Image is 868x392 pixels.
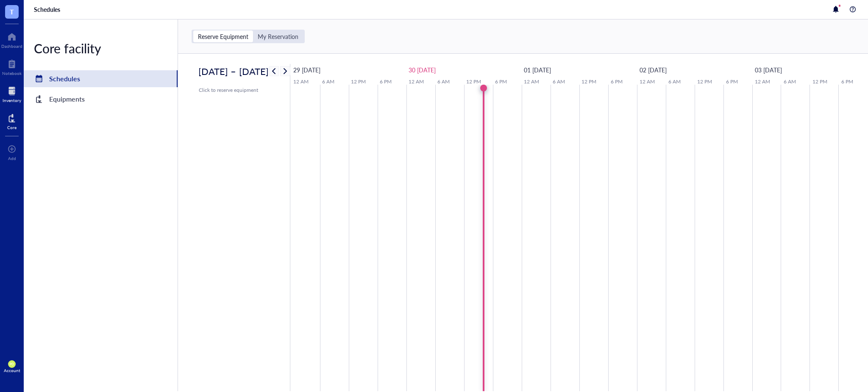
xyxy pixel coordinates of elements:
div: Click to reserve equipment [199,86,278,94]
div: Dashboard [1,44,22,49]
a: 6 PM [378,76,394,87]
a: 12 AM [753,76,772,87]
a: 12 PM [349,76,368,87]
div: Reserve Equipment [193,30,253,42]
a: 6 AM [782,76,798,87]
a: 6 PM [609,76,625,87]
button: Next week [280,66,290,76]
a: September 29, 2025 [291,63,323,76]
a: October 3, 2025 [753,63,784,76]
a: Notebook [2,57,22,76]
div: Schedules [49,73,80,85]
a: 12 PM [579,76,598,87]
a: 6 AM [435,76,452,87]
a: Schedules [34,6,62,13]
div: Reserve Equipment [198,33,248,40]
a: 6 PM [493,76,509,87]
button: Previous week [269,66,279,76]
a: Inventory [3,84,21,103]
a: Equipments [24,91,178,108]
a: October 1, 2025 [522,63,553,76]
a: 6 AM [551,76,567,87]
a: 12 PM [464,76,483,87]
div: Equipments [49,93,85,105]
div: Account [4,368,20,373]
a: 12 AM [406,76,426,87]
div: Inventory [3,98,21,103]
a: 12 AM [291,76,311,87]
a: 12 AM [637,76,657,87]
div: My Reservation [258,33,298,40]
a: 12 AM [522,76,541,87]
div: Add [8,156,16,161]
span: PO [10,362,14,366]
a: 12 PM [695,76,714,87]
div: Notebook [2,71,22,76]
a: 12 PM [810,76,829,87]
a: Dashboard [1,30,22,49]
a: October 2, 2025 [637,63,669,76]
a: Core [7,111,17,130]
div: Core [7,125,17,130]
div: Core facility [24,40,178,57]
div: segmented control [192,30,305,43]
span: T [10,6,14,17]
a: 6 PM [724,76,740,87]
a: 6 PM [839,76,855,87]
a: Schedules [24,70,178,87]
a: 6 AM [666,76,683,87]
a: September 30, 2025 [406,63,438,76]
div: My Reservation [253,30,303,42]
h2: [DATE] – [DATE] [198,64,269,78]
a: 6 AM [320,76,337,87]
